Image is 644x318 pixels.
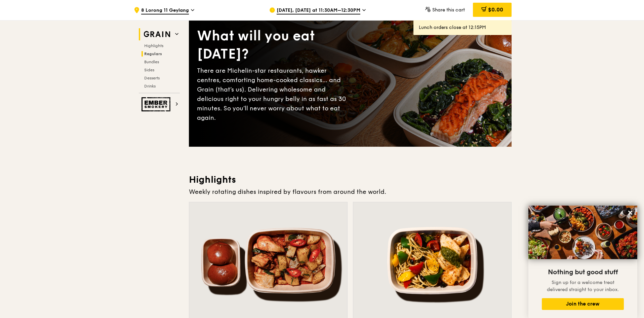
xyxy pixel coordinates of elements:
span: 8 Lorong 11 Geylang [141,7,189,14]
span: Bundles [144,60,159,64]
span: Nothing but good stuff [548,268,618,276]
div: There are Michelin-star restaurants, hawker centres, comforting home-cooked classics… and Grain (... [197,66,350,122]
div: Lunch orders close at 12:15PM [419,24,506,31]
div: What will you eat [DATE]? [197,27,350,63]
img: DSC07876-Edit02-Large.jpeg [528,206,637,259]
img: Ember Smokery web logo [142,97,172,111]
h3: Highlights [189,174,512,186]
span: Sides [144,68,154,72]
span: Regulars [144,51,162,56]
span: Drinks [144,84,156,89]
span: $0.00 [488,6,503,13]
span: [DATE], [DATE] at 11:30AM–12:30PM [277,7,360,14]
span: Highlights [144,43,163,48]
button: Join the crew [542,298,624,310]
button: Close [625,207,636,218]
img: Grain web logo [142,28,172,40]
div: Weekly rotating dishes inspired by flavours from around the world. [189,187,512,197]
span: Share this cart [432,7,465,13]
span: Desserts [144,76,160,80]
span: Sign up for a welcome treat delivered straight to your inbox. [547,280,619,292]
